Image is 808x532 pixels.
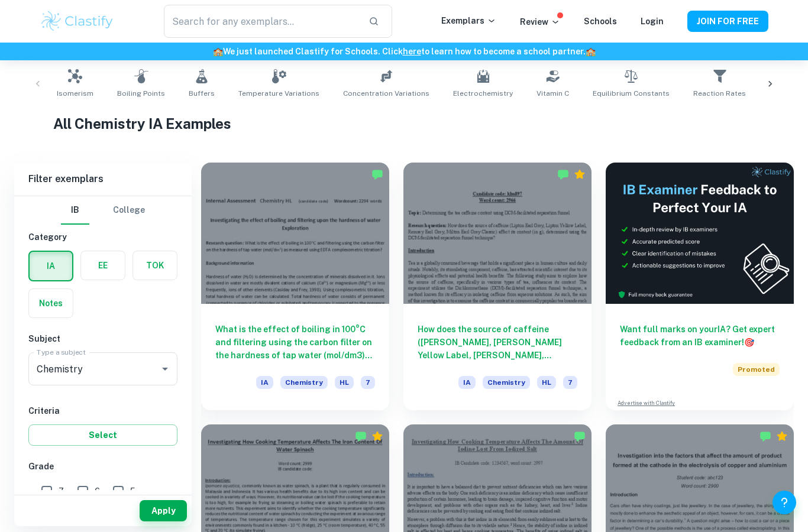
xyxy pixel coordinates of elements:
[557,168,569,180] img: Marked
[606,163,794,410] a: Want full marks on yourIA? Get expert feedback from an IB examiner!PromotedAdvertise with Clastify
[776,430,788,442] div: Premium
[371,168,383,180] img: Marked
[335,376,354,389] span: HL
[140,500,187,521] button: Apply
[57,88,93,99] span: Isomerism
[29,289,73,317] button: Notes
[441,14,496,27] p: Exemplars
[606,163,794,304] img: Thumbnail
[733,363,780,376] span: Promoted
[536,88,569,99] span: Vitamin C
[40,9,115,33] img: Clastify logo
[59,485,64,498] span: 7
[563,376,577,389] span: 7
[584,17,617,26] a: Schools
[81,251,125,280] button: EE
[418,323,577,362] h6: How does the source of caffeine ([PERSON_NAME], [PERSON_NAME] Yellow Label, [PERSON_NAME], [PERSO...
[773,491,796,514] button: Help and Feedback
[28,460,177,473] h6: Grade
[61,196,145,225] div: Filter type choice
[343,88,429,99] span: Concentration Variations
[620,323,780,349] h6: Want full marks on your IA ? Get expert feedback from an IB examiner!
[618,399,675,407] a: Advertise with Clastify
[2,45,806,58] h6: We just launched Clastify for Schools. Click to learn how to become a school partner.
[280,376,328,389] span: Chemistry
[238,88,319,99] span: Temperature Variations
[593,88,670,99] span: Equilibrium Constants
[133,251,177,280] button: TOK
[95,485,100,498] span: 6
[586,47,596,56] span: 🏫
[371,430,383,442] div: Premium
[117,88,165,99] span: Boiling Points
[641,17,664,26] a: Login
[458,376,476,389] span: IA
[28,404,177,417] h6: Criteria
[215,323,375,362] h6: What is the effect of boiling in 100°C and filtering using the carbon filter on the hardness of t...
[28,332,177,345] h6: Subject
[28,424,177,446] button: Select
[744,338,754,347] span: 🎯
[14,163,192,196] h6: Filter exemplars
[28,231,177,244] h6: Category
[256,376,273,389] span: IA
[574,168,586,180] div: Premium
[574,430,586,442] img: Marked
[164,5,359,38] input: Search for any exemplars...
[157,361,173,377] button: Open
[130,485,135,498] span: 5
[201,163,389,410] a: What is the effect of boiling in 100°C and filtering using the carbon filter on the hardness of t...
[687,11,768,32] button: JOIN FOR FREE
[37,347,86,357] label: Type a subject
[53,113,755,134] h1: All Chemistry IA Examples
[453,88,513,99] span: Electrochemistry
[213,47,223,56] span: 🏫
[759,430,771,442] img: Marked
[403,163,592,410] a: How does the source of caffeine ([PERSON_NAME], [PERSON_NAME] Yellow Label, [PERSON_NAME], [PERSO...
[693,88,746,99] span: Reaction Rates
[30,252,72,280] button: IA
[355,430,367,442] img: Marked
[189,88,215,99] span: Buffers
[520,15,560,28] p: Review
[361,376,375,389] span: 7
[483,376,530,389] span: Chemistry
[403,47,421,56] a: here
[113,196,145,225] button: College
[537,376,556,389] span: HL
[61,196,89,225] button: IB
